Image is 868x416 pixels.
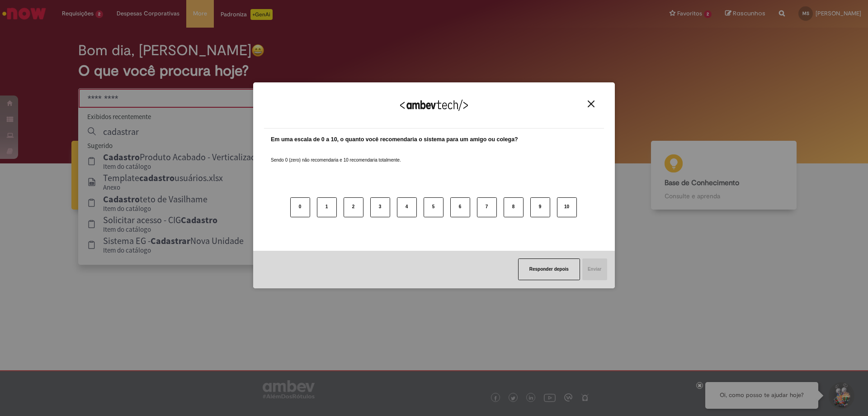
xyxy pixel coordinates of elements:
button: 0 [290,197,310,217]
img: Close [588,100,594,107]
button: Close [585,100,597,108]
button: Responder depois [518,258,580,280]
button: 4 [397,197,417,217]
img: Logo Ambevtech [400,100,468,111]
button: 6 [450,197,470,217]
button: 9 [530,197,550,217]
button: 1 [317,197,337,217]
button: 8 [504,197,524,217]
button: 5 [424,197,443,217]
button: 7 [477,197,497,217]
button: 2 [344,197,363,217]
label: Sendo 0 (zero) não recomendaria e 10 recomendaria totalmente. [271,146,401,163]
button: 10 [557,197,577,217]
label: Em uma escala de 0 a 10, o quanto você recomendaria o sistema para um amigo ou colega? [271,135,518,144]
button: 3 [370,197,390,217]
